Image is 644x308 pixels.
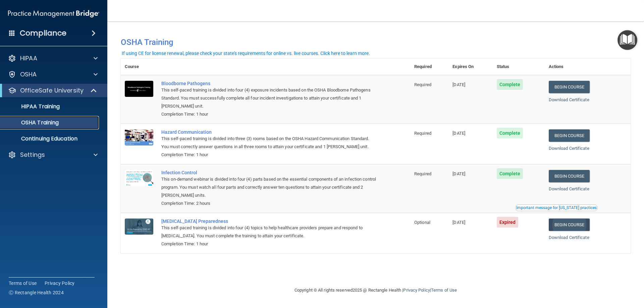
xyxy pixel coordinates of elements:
[497,128,523,138] span: Complete
[452,220,465,225] span: [DATE]
[20,54,37,62] p: HIPAA
[8,7,99,20] img: PMB logo
[549,186,589,191] a: Download Certificate
[20,86,84,95] p: OfficeSafe University
[549,97,589,102] a: Download Certificate
[4,135,96,142] p: Continuing Education
[161,240,377,248] div: Completion Time: 1 hour
[410,59,448,75] th: Required
[161,175,377,199] div: This on-demand webinar is divided into four (4) parts based on the essential components of an inf...
[121,50,371,57] button: If using CE for license renewal, please check your state's requirements for online vs. live cours...
[414,82,431,87] span: Required
[8,86,97,95] a: OfficeSafe University
[545,59,631,75] th: Actions
[618,30,637,50] button: Open Resource Center
[9,280,37,287] a: Terms of Use
[497,217,519,228] span: Expired
[497,79,523,90] span: Complete
[4,103,60,110] p: HIPAA Training
[161,224,377,240] div: This self-paced training is divided into four (4) topics to help healthcare providers prepare and...
[403,288,430,293] a: Privacy Policy
[161,81,377,86] a: Bloodborne Pathogens
[8,70,98,78] a: OSHA
[414,171,431,176] span: Required
[161,151,377,159] div: Completion Time: 1 hour
[20,151,45,159] p: Settings
[161,86,377,110] div: This self-paced training is divided into four (4) exposure incidents based on the OSHA Bloodborne...
[493,59,545,75] th: Status
[45,280,75,287] a: Privacy Policy
[414,220,430,225] span: Optional
[414,131,431,136] span: Required
[549,129,590,142] a: Begin Course
[161,135,377,151] div: This self-paced training is divided into three (3) rooms based on the OSHA Hazard Communication S...
[121,59,157,75] th: Course
[515,204,598,211] button: Read this if you are a dental practitioner in the state of CA
[8,54,98,62] a: HIPAA
[497,168,523,179] span: Complete
[448,59,492,75] th: Expires On
[549,235,589,240] a: Download Certificate
[122,51,370,56] div: If using CE for license renewal, please check your state's requirements for online vs. live cours...
[4,119,59,126] p: OSHA Training
[161,110,377,118] div: Completion Time: 1 hour
[549,219,590,231] a: Begin Course
[431,288,457,293] a: Terms of Use
[452,171,465,176] span: [DATE]
[20,70,37,78] p: OSHA
[549,81,590,93] a: Begin Course
[549,170,590,182] a: Begin Course
[20,28,66,38] h4: Compliance
[161,129,377,135] a: Hazard Communication
[161,199,377,207] div: Completion Time: 2 hours
[8,151,98,159] a: Settings
[452,131,465,136] span: [DATE]
[9,289,64,296] span: Ⓒ Rectangle Health 2024
[452,82,465,87] span: [DATE]
[516,206,597,210] div: Important message for [US_STATE] practices
[161,170,377,175] a: Infection Control
[161,219,377,224] a: [MEDICAL_DATA] Preparedness
[549,146,589,151] a: Download Certificate
[253,280,498,301] div: Copyright © All rights reserved 2025 @ Rectangle Health | |
[121,38,631,47] h4: OSHA Training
